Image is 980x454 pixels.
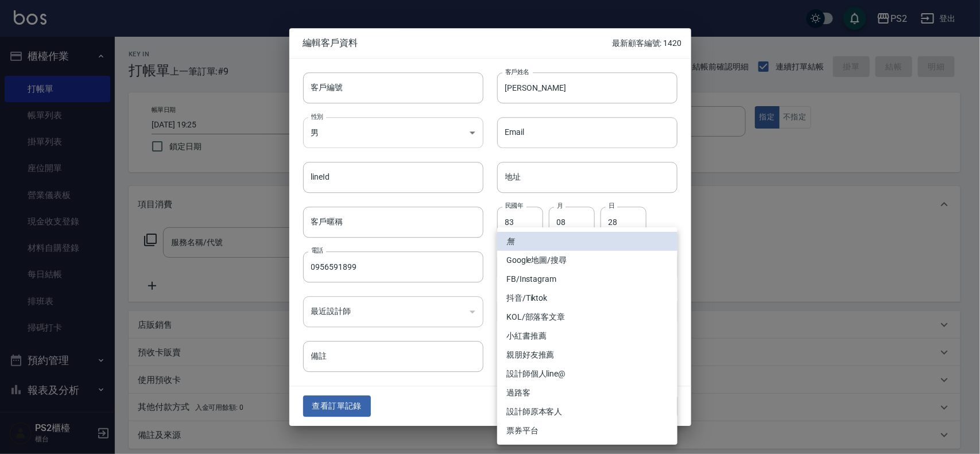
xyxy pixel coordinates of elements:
[497,346,677,364] li: 親朋好友推薦
[497,251,677,270] li: Google地圖/搜尋
[497,308,677,327] li: KOL/部落客文章
[497,270,677,289] li: FB/Instagram
[497,421,677,440] li: 票券平台
[497,383,677,402] li: 過路客
[506,235,514,247] em: 無
[497,402,677,421] li: 設計師原本客人
[497,289,677,308] li: 抖音/Tiktok
[497,364,677,383] li: 設計師個人line@
[497,327,677,346] li: 小紅書推薦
